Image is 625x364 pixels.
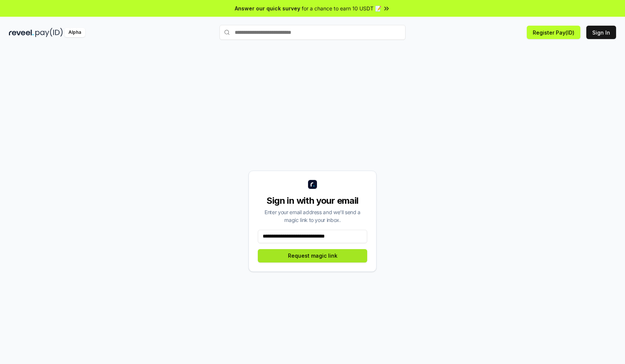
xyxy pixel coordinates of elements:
button: Register Pay(ID) [527,26,580,39]
span: Answer our quick survey [235,4,300,12]
span: for a chance to earn 10 USDT 📝 [302,4,381,12]
button: Sign In [586,26,616,39]
div: Enter your email address and we’ll send a magic link to your inbox. [258,208,367,224]
div: Sign in with your email [258,195,367,207]
button: Request magic link [258,249,367,262]
img: reveel_dark [9,28,34,37]
img: pay_id [35,28,63,37]
img: logo_small [308,180,317,189]
div: Alpha [64,28,85,37]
